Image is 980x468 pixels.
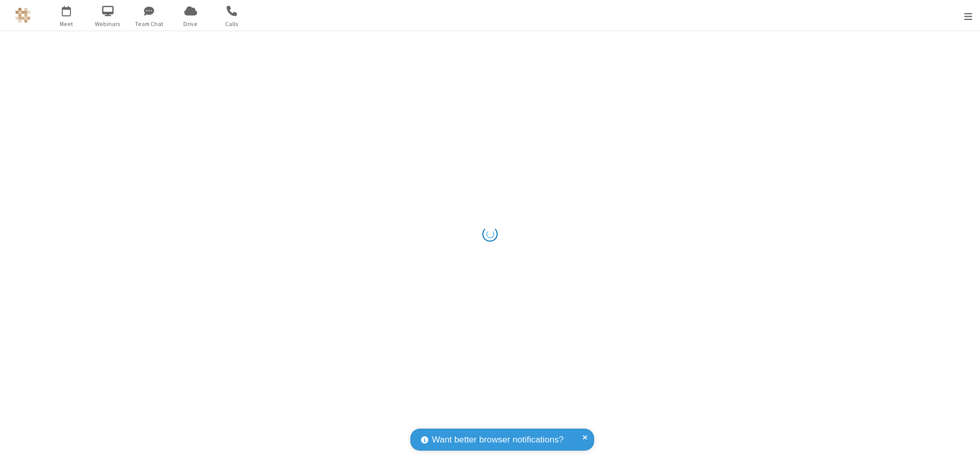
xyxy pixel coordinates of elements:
[432,433,563,447] span: Want better browser notifications?
[171,19,210,29] span: Drive
[47,19,86,29] span: Meet
[130,19,168,29] span: Team Chat
[89,19,127,29] span: Webinars
[15,8,31,23] img: QA Selenium DO NOT DELETE OR CHANGE
[213,19,251,29] span: Calls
